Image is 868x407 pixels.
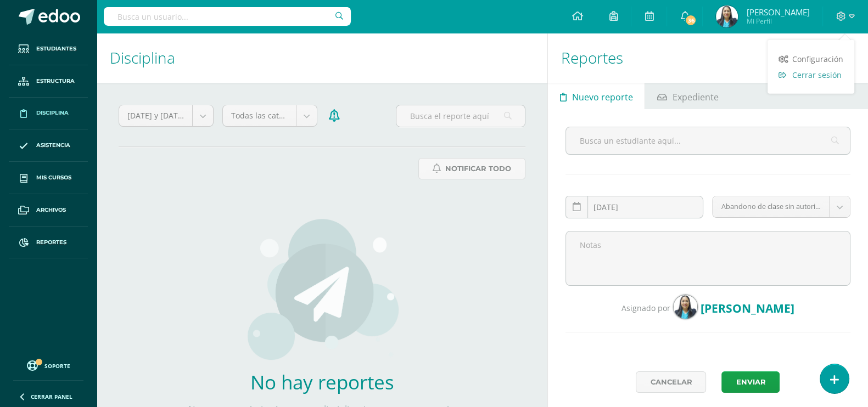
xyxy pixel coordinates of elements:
[44,362,70,370] span: Soporte
[685,14,697,26] span: 36
[713,196,850,217] a: Abandono de clase sin autorización
[9,227,88,259] a: Reportes
[418,158,525,179] a: Notificar Todo
[566,196,703,218] input: Fecha de ocurrencia
[9,129,88,162] a: Asistencia
[572,84,633,110] span: Nuevo reporte
[396,105,525,127] input: Busca el reporte aquí
[36,109,69,117] span: Disciplina
[110,33,534,83] h1: Disciplina
[104,7,351,26] input: Busca un usuario...
[119,105,213,126] a: [DATE] y [DATE]
[36,206,66,214] span: Archivos
[31,393,72,400] span: Cerrar panel
[231,105,288,126] span: Todas las categorías
[127,105,184,126] span: [DATE] y [DATE]
[36,44,76,53] span: Estudiantes
[13,358,83,372] a: Soporte
[561,33,855,83] h1: Reportes
[673,295,698,319] img: dc7d38de1d5b52360c8bb618cee5abea.png
[792,70,842,80] span: Cerrar sesión
[36,77,75,86] span: Estructura
[673,84,719,110] span: Expediente
[244,218,400,360] img: activities.png
[36,173,71,182] span: Mis cursos
[716,5,738,27] img: dc7d38de1d5b52360c8bb618cee5abea.png
[621,303,670,313] span: Asignado por
[9,162,88,194] a: Mis cursos
[645,83,730,109] a: Expediente
[9,33,88,65] a: Estudiantes
[445,159,511,179] span: Notificar Todo
[701,301,794,316] span: [PERSON_NAME]
[223,105,317,126] a: Todas las categorías
[9,65,88,98] a: Estructura
[746,16,809,26] span: Mi Perfil
[566,127,850,154] input: Busca un estudiante aquí...
[36,238,66,247] span: Reportes
[636,371,706,393] a: Cancelar
[160,369,484,395] h2: No hay reportes
[9,98,88,130] a: Disciplina
[768,51,854,67] a: Configuración
[792,54,843,64] span: Configuración
[768,67,854,83] a: Cerrar sesión
[9,194,88,227] a: Archivos
[36,141,70,150] span: Asistencia
[746,7,809,18] span: [PERSON_NAME]
[548,83,645,109] a: Nuevo reporte
[721,371,780,393] button: Enviar
[721,196,821,217] span: Abandono de clase sin autorización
